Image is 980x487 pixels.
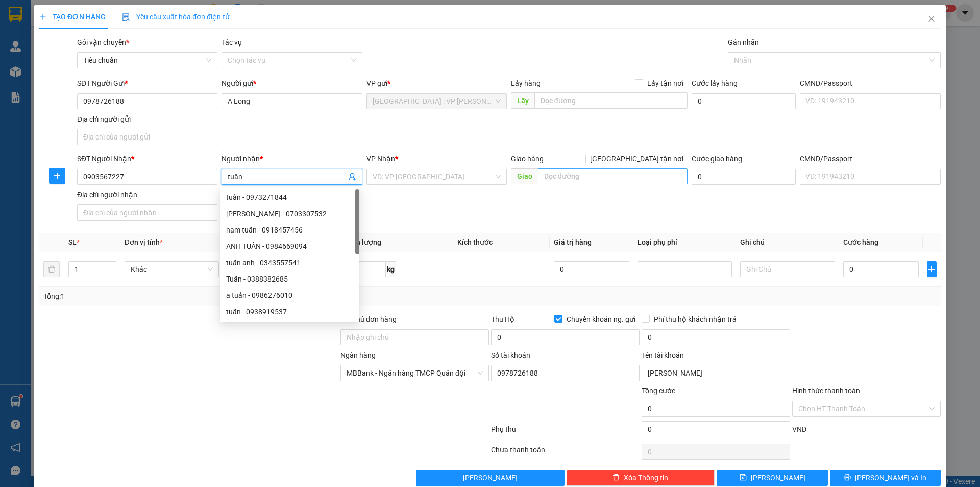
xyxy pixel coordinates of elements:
[491,315,514,323] span: Thu Hộ
[220,271,359,287] div: Tuấn - 0388382685
[642,351,684,359] label: Tên tài khoản
[77,38,129,47] span: Gói vận chuyển
[89,35,187,53] span: CÔNG TY TNHH CHUYỂN PHÁT NHANH BẢO AN
[511,79,541,87] span: Lấy hàng
[728,38,759,47] label: Gán nhãn
[642,365,790,381] input: Tên tài khoản
[226,192,353,203] div: tuấn - 0973271844
[416,470,565,486] button: [PERSON_NAME]
[77,129,217,145] input: Địa chỉ của người gửi
[83,53,211,68] span: Tiêu chuẩn
[366,155,395,163] span: VP Nhận
[77,204,217,221] input: Địa chỉ của người nhận
[49,168,65,184] button: plus
[222,153,362,165] div: Người nhận
[64,20,206,31] span: Ngày in phiếu: 12:25 ngày
[222,38,242,47] label: Tác vụ
[538,168,688,184] input: Dọc đường
[348,173,356,181] span: user-add
[792,387,860,395] label: Hình thức thanh toán
[340,329,489,345] input: Ghi chú đơn hàng
[612,474,620,482] span: delete
[373,94,501,109] span: Hà Nội : VP Hoàng Mai
[830,470,941,486] button: printer[PERSON_NAME] và In
[491,351,530,359] label: Số tài khoản
[490,424,641,442] div: Phụ thu
[43,291,378,302] div: Tổng: 1
[28,35,54,43] strong: CSKH:
[567,470,715,486] button: deleteXóa Thông tin
[490,444,641,462] div: Chưa thanh toán
[220,287,359,304] div: a tuấn - 0986276010
[692,155,742,163] label: Cước giao hàng
[122,13,130,21] img: icon
[855,472,926,483] span: [PERSON_NAME] và In
[650,314,741,325] span: Phí thu hộ khách nhận trả
[800,78,940,89] div: CMND/Passport
[226,208,353,219] div: [PERSON_NAME] - 0703307532
[554,238,592,246] span: Giá trị hàng
[226,224,353,236] div: nam tuấn - 0918457456
[511,155,544,163] span: Giao hàng
[736,233,839,252] th: Ghi chú
[844,474,851,482] span: printer
[220,254,359,271] div: tuấn anh - 0343557541
[226,290,353,301] div: a tuấn - 0986276010
[740,261,835,277] input: Ghi Chú
[68,238,77,246] span: SL
[39,13,106,21] span: TẠO ĐƠN HÀNG
[125,238,163,246] span: Đơn vị tính
[345,238,381,246] span: Định lượng
[586,153,688,165] span: [GEOGRAPHIC_DATA] tận nơi
[534,92,688,109] input: Dọc đường
[220,189,359,205] div: tuấn - 0973271844
[740,474,747,482] span: save
[131,262,213,277] span: Khác
[222,78,362,89] div: Người gửi
[386,261,396,277] span: kg
[4,62,158,76] span: Mã đơn: VPHM1209250012
[491,365,640,381] input: Số tài khoản
[511,92,534,109] span: Lấy
[927,261,937,277] button: plus
[77,113,217,125] div: Địa chỉ người gửi
[643,78,688,89] span: Lấy tận nơi
[340,351,376,359] label: Ngân hàng
[692,79,738,87] label: Cước lấy hàng
[463,472,518,483] span: [PERSON_NAME]
[226,241,353,252] div: ANH TUẤN - 0984669094
[917,5,946,34] button: Close
[220,238,359,254] div: ANH TUẤN - 0984669094
[347,365,483,381] span: MBBank - Ngân hàng TMCP Quân đội
[68,5,202,18] strong: PHIẾU DÁN LÊN HÀNG
[4,35,78,53] span: [PHONE_NUMBER]
[77,153,217,165] div: SĐT Người Nhận
[751,472,805,483] span: [PERSON_NAME]
[226,273,353,285] div: Tuấn - 0388382685
[457,238,493,246] span: Kích thước
[692,93,796,109] input: Cước lấy hàng
[624,472,668,483] span: Xóa Thông tin
[220,304,359,320] div: tuấn - 0938919537
[50,172,65,180] span: plus
[39,13,46,20] span: plus
[226,257,353,268] div: tuấn anh - 0343557541
[692,169,796,185] input: Cước giao hàng
[122,13,230,21] span: Yêu cầu xuất hóa đơn điện tử
[226,306,353,317] div: tuấn - 0938919537
[717,470,827,486] button: save[PERSON_NAME]
[511,168,538,184] span: Giao
[792,425,806,433] span: VND
[220,205,359,222] div: Lê Tuấn - 0703307532
[554,261,630,277] input: 0
[927,265,936,273] span: plus
[77,78,217,89] div: SĐT Người Gửi
[220,222,359,238] div: nam tuấn - 0918457456
[633,233,736,252] th: Loại phụ phí
[77,189,217,200] div: Địa chỉ người nhận
[366,78,507,89] div: VP gửi
[340,315,397,323] label: Ghi chú đơn hàng
[642,387,675,395] span: Tổng cước
[843,238,878,246] span: Cước hàng
[800,153,940,165] div: CMND/Passport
